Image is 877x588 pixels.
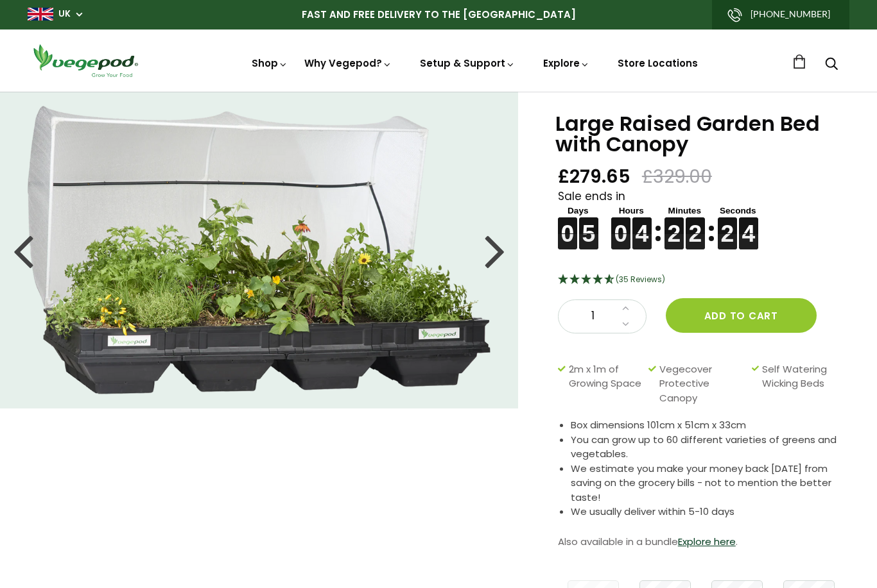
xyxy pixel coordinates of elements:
[558,532,845,551] p: Also available in a bundle .
[28,106,491,394] img: Large Raised Garden Bed with Canopy
[664,233,684,249] figure: 2
[558,165,630,189] span: £279.65
[571,505,845,519] li: We usually deliver within 5-10 days
[558,189,845,250] div: Sale ends in
[642,165,712,189] span: £329.00
[618,300,633,317] a: Increase quantity by 1
[58,8,71,21] a: UK
[739,233,758,249] figure: 4
[579,233,598,249] figure: 5
[571,418,845,433] li: Box dimensions 101cm x 51cm x 33cm
[616,274,665,285] span: 4.69 Stars - 35 Reviews
[718,233,737,249] figure: 2
[569,362,642,406] span: 2m x 1m of Growing Space
[686,233,705,249] figure: 2
[558,217,577,233] figure: 0
[618,316,633,333] a: Decrease quantity by 1
[678,535,736,548] a: Explore here
[28,42,143,79] img: Vegepod
[420,56,515,70] a: Setup & Support
[632,233,652,249] figure: 4
[762,362,838,406] span: Self Watering Wicking Beds
[659,362,745,406] span: Vegecover Protective Canopy
[571,433,845,462] li: You can grow up to 60 different varieties of greens and vegetables.
[825,58,838,72] a: Search
[543,56,589,70] a: Explore
[304,56,392,70] a: Why Vegepod?
[571,462,845,505] li: We estimate you make your money back [DATE] from saving on the grocery bills - not to mention the...
[618,56,698,70] a: Store Locations
[611,217,630,233] figure: 0
[252,56,288,70] a: Shop
[28,8,53,21] img: gb_large.png
[666,298,817,333] button: Add to cart
[555,113,845,155] h1: Large Raised Garden Bed with Canopy
[558,272,845,289] div: 4.69 Stars - 35 Reviews
[571,308,615,324] span: 1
